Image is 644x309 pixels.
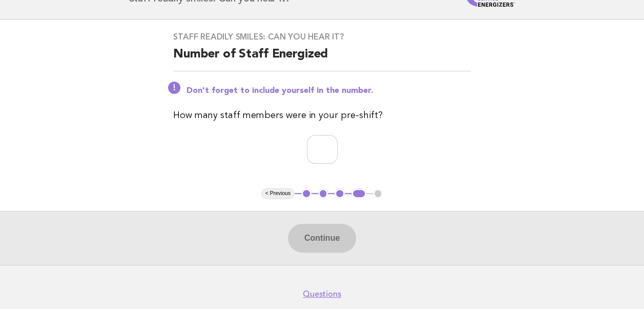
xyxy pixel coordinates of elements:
p: Don't forget to include yourself in the number. [186,86,471,96]
button: 3 [335,188,345,199]
a: Questions [303,289,341,299]
h3: Staff readily smiles: Can you hear it? [173,32,471,42]
button: 1 [301,188,311,199]
p: How many staff members were in your pre-shift? [173,108,471,123]
button: 4 [351,188,366,199]
h2: Number of Staff Energized [173,46,471,71]
button: < Previous [261,188,295,199]
button: 2 [318,188,328,199]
